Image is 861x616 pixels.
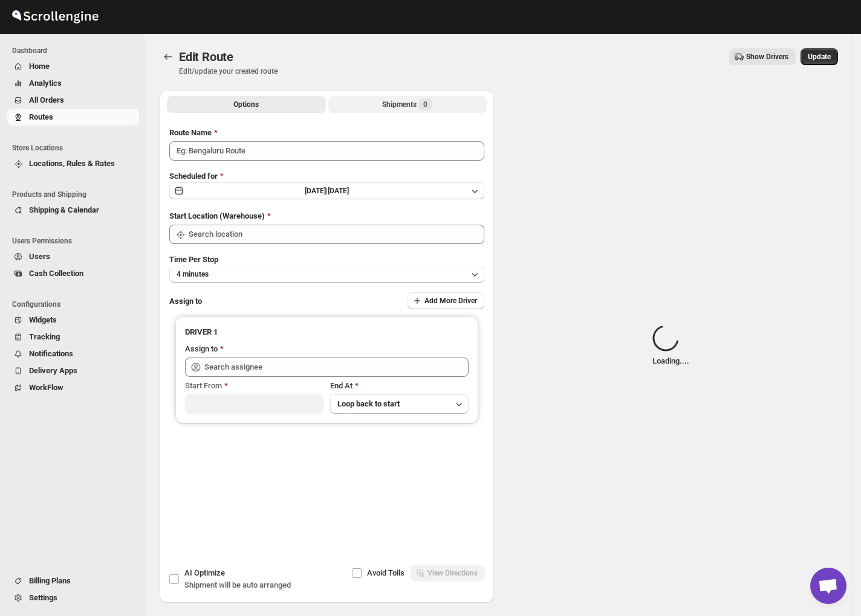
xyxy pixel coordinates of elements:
button: Update [801,48,838,65]
span: WorkFlow [29,383,63,392]
span: Products and Shipping [12,190,139,199]
span: Notifications [29,349,73,358]
button: Cash Collection [7,265,139,282]
a: دردشة مفتوحة [810,568,846,604]
button: Billing Plans [7,573,139,589]
span: Time Per Stop [169,255,218,264]
div: Loading... . [652,325,689,367]
button: Routes [7,109,139,126]
button: Loop back to start [330,394,469,414]
span: Cash Collection [29,269,83,278]
input: Eg: Bengaluru Route [169,141,484,161]
button: Users [7,248,139,265]
button: Home [7,58,139,75]
span: Configurations [12,300,139,309]
span: Edit Route [179,50,233,64]
span: Update [808,52,831,62]
span: Routes [29,112,53,121]
span: [DATE] [328,187,349,195]
button: All Route Options [167,96,326,113]
button: Analytics [7,75,139,92]
input: Search location [189,225,484,244]
span: 4 minutes [177,269,209,279]
button: [DATE]|[DATE] [169,182,484,199]
span: Assign to [169,297,202,306]
span: Scheduled for [169,172,218,181]
div: Shipments [382,98,432,111]
button: Tracking [7,329,139,345]
span: Home [29,62,50,71]
span: Dashboard [12,46,139,56]
span: Show Drivers [746,52,788,62]
button: Locations, Rules & Rates [7,155,139,172]
span: Shipment will be auto arranged [184,580,291,589]
span: Widgets [29,315,57,324]
span: Loop back to start [337,399,400,408]
span: Add More Driver [424,296,477,306]
span: AI Optimize [184,568,225,577]
span: Billing Plans [29,576,71,585]
span: Analytics [29,79,62,88]
button: Show Drivers [729,48,796,65]
span: 0 [418,98,432,111]
p: Edit/update your created route [179,66,278,76]
button: Widgets [7,312,139,329]
span: Start Location (Warehouse) [169,211,265,220]
span: Settings [29,593,57,602]
span: All Orders [29,95,64,104]
button: Shipping & Calendar [7,202,139,219]
span: Route Name [169,128,212,137]
button: All Orders [7,92,139,109]
span: Avoid Tolls [367,568,405,577]
button: 4 minutes [169,266,484,283]
span: Start From [185,381,222,390]
span: [DATE] | [305,187,328,195]
button: Settings [7,589,139,606]
span: Users [29,252,50,261]
button: Delivery Apps [7,362,139,379]
span: Options [233,100,259,109]
div: End At [330,380,469,392]
button: WorkFlow [7,379,139,396]
button: Add More Driver [408,292,484,309]
span: Shipping & Calendar [29,205,99,214]
input: Search assignee [204,358,469,377]
span: Locations, Rules & Rates [29,159,115,168]
button: Selected Shipments [328,96,487,113]
span: Users Permissions [12,236,139,246]
div: Assign to [185,343,218,355]
button: Notifications [7,345,139,362]
span: Store Locations [12,143,139,153]
div: All Route Options [160,117,494,519]
button: Routes [160,48,177,65]
span: Tracking [29,332,60,341]
h3: DRIVER 1 [185,326,469,338]
span: Delivery Apps [29,366,77,375]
